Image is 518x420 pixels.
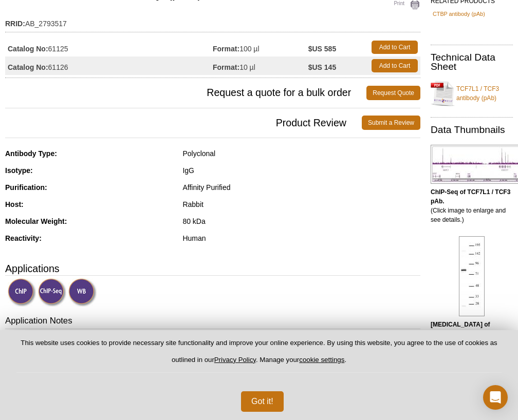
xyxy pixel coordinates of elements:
[5,56,213,75] td: 61126
[213,56,308,75] td: 10 µl
[5,86,366,100] span: Request a quote for a bulk order
[372,59,418,72] a: Add to Cart
[362,116,420,130] a: Submit a Review
[214,356,256,364] a: Privacy Policy
[241,391,284,412] button: Got it!
[431,320,513,357] p: (Click image to enlarge and see details.)
[483,385,508,410] div: Open Intercom Messenger
[431,125,513,135] h2: Data Thumbnails
[8,278,36,307] img: ChIP Validated
[5,13,420,29] td: AB_2793517
[5,116,362,130] span: Product Review
[5,234,42,242] strong: Reactivity:
[182,217,420,226] div: 80 kDa
[16,338,502,373] p: This website uses cookies to provide necessary site functionality and improve your online experie...
[213,44,239,53] strong: Format:
[431,188,510,205] b: ChIP-Seq of TCF7L1 / TCF3 pAb.
[433,9,485,18] a: CTBP antibody (pAb)
[182,234,420,243] div: Human
[213,38,308,56] td: 100 µl
[5,183,47,192] strong: Purification:
[182,149,420,158] div: Polyclonal
[299,356,344,364] button: cookie settings
[308,44,336,53] strong: $US 585
[5,149,57,158] strong: Antibody Type:
[372,41,418,54] a: Add to Cart
[182,166,420,175] div: IgG
[5,217,67,225] strong: Molecular Weight:
[38,278,66,307] img: ChIP-Seq Validated
[5,315,420,329] h3: Application Notes
[5,166,33,175] strong: Isotype:
[5,200,24,208] strong: Host:
[8,63,48,72] strong: Catalog No:
[431,187,513,224] p: (Click image to enlarge and see details.)
[182,183,420,192] div: Affinity Purified
[431,53,513,71] h2: Technical Data Sheet
[68,278,97,307] img: Western Blot Validated
[213,63,239,72] strong: Format:
[308,63,336,72] strong: $US 145
[431,78,513,109] a: TCF7L1 / TCF3 antibody (pAb)
[8,44,48,53] strong: Catalog No:
[5,38,213,56] td: 61125
[366,86,420,100] a: Request Quote
[5,261,420,276] h3: Applications
[459,236,485,316] img: TCF7L1 / TCF3 antibody (pAb) tested by Western blot.
[5,19,25,28] strong: RRID:
[431,321,490,337] b: [MEDICAL_DATA] of TCF7L1 / TCF3 pAb.
[182,200,420,209] div: Rabbit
